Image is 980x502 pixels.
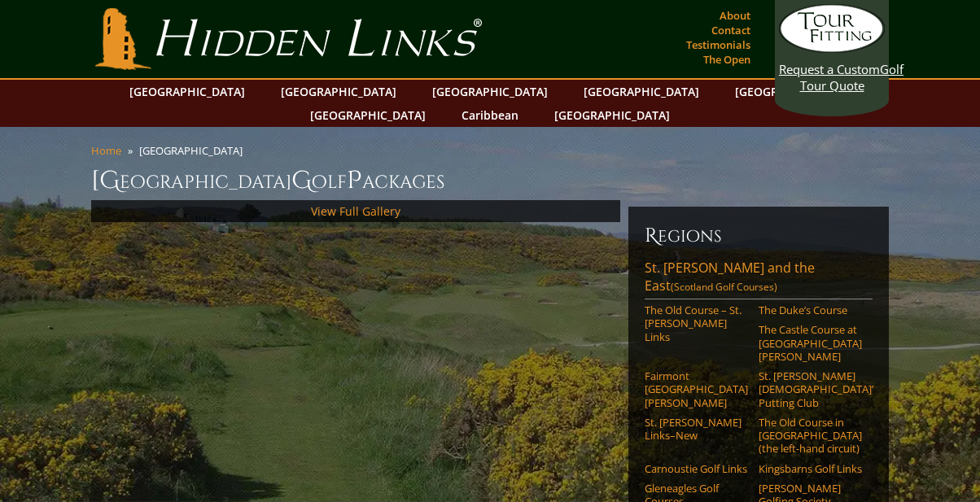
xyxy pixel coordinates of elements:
a: [GEOGRAPHIC_DATA] [273,80,405,103]
span: Request a Custom [779,61,880,77]
a: Contact [707,19,755,41]
a: The Old Course in [GEOGRAPHIC_DATA] (the left-hand circuit) [759,416,862,456]
a: Carnoustie Golf Links [645,462,748,475]
a: [GEOGRAPHIC_DATA] [575,80,707,103]
a: Fairmont [GEOGRAPHIC_DATA][PERSON_NAME] [645,369,748,409]
a: View Full Gallery [311,203,400,219]
a: [GEOGRAPHIC_DATA] [424,80,556,103]
li: [GEOGRAPHIC_DATA] [139,143,249,158]
a: [GEOGRAPHIC_DATA] [121,80,253,103]
a: [GEOGRAPHIC_DATA] [727,80,859,103]
a: The Duke’s Course [759,303,862,316]
a: Request a CustomGolf Tour Quote [779,4,885,94]
a: [GEOGRAPHIC_DATA] [302,103,434,127]
span: P [347,164,362,197]
a: Testimonials [682,33,755,56]
a: St. [PERSON_NAME] and the East(Scotland Golf Courses) [645,259,873,299]
a: The Castle Course at [GEOGRAPHIC_DATA][PERSON_NAME] [759,323,862,363]
span: G [291,164,312,197]
a: The Old Course – St. [PERSON_NAME] Links [645,303,748,343]
a: St. [PERSON_NAME] [DEMOGRAPHIC_DATA]’ Putting Club [759,369,862,409]
a: About [715,4,755,27]
a: Home [91,143,121,158]
a: The Open [699,48,755,71]
a: Kingsbarns Golf Links [759,462,862,475]
h6: Regions [645,223,873,249]
a: St. [PERSON_NAME] Links–New [645,416,748,443]
a: Caribbean [453,103,527,127]
a: [GEOGRAPHIC_DATA] [546,103,678,127]
h1: [GEOGRAPHIC_DATA] olf ackages [91,164,889,197]
span: (Scotland Golf Courses) [671,280,777,294]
